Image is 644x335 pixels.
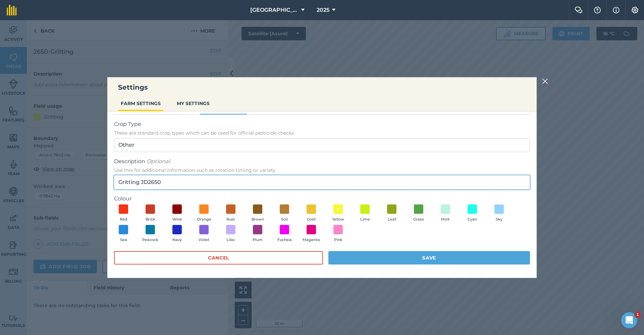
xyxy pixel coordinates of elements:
[141,204,160,223] button: Brick
[172,217,182,223] span: Wine
[142,237,158,243] span: Peacock
[172,237,182,243] span: Navy
[281,217,288,223] span: Soil
[302,204,321,223] button: Gold
[441,217,450,223] span: Mint
[114,138,530,152] input: Start typing to search for crop type
[114,204,133,223] button: Red
[195,225,213,243] button: Violet
[226,217,235,223] span: Rust
[490,204,508,223] button: Sky
[275,225,294,243] button: Fuchsia
[114,195,530,203] label: Colour
[120,217,127,223] span: Red
[496,217,502,223] span: Sky
[436,204,455,223] button: Mint
[248,204,267,223] button: Brown
[542,77,548,85] img: svg+xml;base64,PHN2ZyB4bWxucz0iaHR0cDovL3d3dy53My5vcmcvMjAwMC9zdmciIHdpZHRoPSIyMiIgaGVpZ2h0PSIzMC...
[118,97,163,110] button: FARM SETTINGS
[382,204,401,223] button: Leaf
[468,217,477,223] span: Cyan
[114,167,530,174] span: Use this for additional information such as rotation timing or variety
[635,312,640,318] span: 1
[328,251,530,265] button: Save
[575,7,583,13] img: Two speech bubbles overlapping with the left bubble in the forefront
[303,237,320,243] span: Magenta
[226,237,235,243] span: Lilac
[248,225,267,243] button: Plum
[147,158,170,164] em: Optional
[413,217,424,223] span: Grass
[7,5,17,15] img: fieldmargin Logo
[114,157,530,165] span: Description
[332,217,344,223] span: Yellow
[329,225,347,243] button: Pink
[146,217,155,223] span: Brick
[463,204,482,223] button: Cyan
[409,204,428,223] button: Grass
[317,6,329,14] span: 2025
[334,237,342,243] span: Pink
[197,217,211,223] span: Orange
[168,204,186,223] button: Wine
[356,204,374,223] button: Lime
[253,237,263,243] span: Plum
[250,6,299,14] span: [GEOGRAPHIC_DATA] (Gardens)
[360,217,370,223] span: Lime
[195,204,213,223] button: Orange
[335,205,341,213] img: svg+xml;base64,PHN2ZyB4bWxucz0iaHR0cDovL3d3dy53My5vcmcvMjAwMC9zdmciIHdpZHRoPSIxOCIgaGVpZ2h0PSIyNC...
[275,204,294,223] button: Soil
[199,237,210,243] span: Violet
[388,217,396,223] span: Leaf
[141,225,160,243] button: Peacock
[221,225,240,243] button: Lilac
[631,7,639,13] img: A cog icon
[174,97,212,110] button: MY SETTINGS
[114,225,133,243] button: Sea
[302,225,321,243] button: Magenta
[613,6,620,14] img: svg+xml;base64,PHN2ZyB4bWxucz0iaHR0cDovL3d3dy53My5vcmcvMjAwMC9zdmciIHdpZHRoPSIxNyIgaGVpZ2h0PSIxNy...
[277,237,292,243] span: Fuchsia
[114,130,530,136] span: These are standard crop types which can be used for official pesticide checks.
[593,7,601,13] img: A question mark icon
[114,120,530,128] span: Crop Type
[168,225,186,243] button: Navy
[307,217,316,223] span: Gold
[621,312,637,328] iframe: Intercom live chat
[329,204,347,223] button: Yellow
[114,251,323,265] button: Cancel
[252,217,264,223] span: Brown
[120,237,127,243] span: Sea
[107,83,537,92] h3: Settings
[221,204,240,223] button: Rust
